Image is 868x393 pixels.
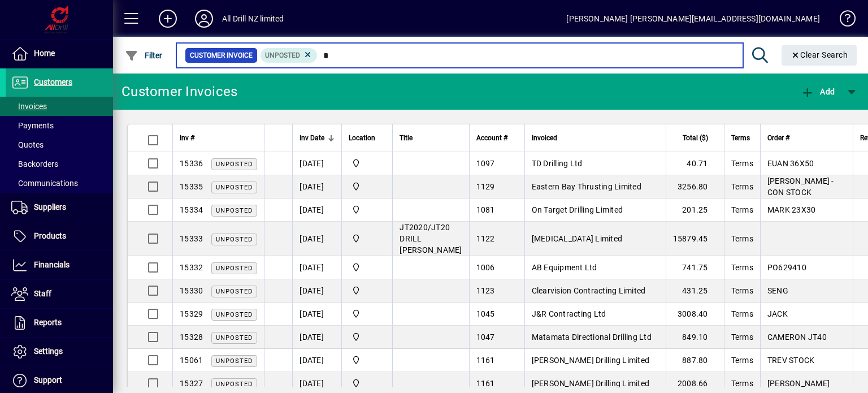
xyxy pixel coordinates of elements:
td: 849.10 [666,326,724,349]
span: 1129 [476,182,495,191]
div: Account # [476,132,518,144]
span: PO629410 [767,263,806,272]
span: TREV STOCK [767,356,815,365]
span: 15329 [180,309,203,318]
a: Backorders [6,154,113,174]
span: EBT [349,180,385,193]
span: All Drill NZ Limited [349,157,385,170]
span: 15328 [180,332,203,342]
span: Account # [476,132,507,144]
a: Financials [6,251,113,279]
span: Terms [731,286,753,295]
span: All Drill NZ Limited [349,204,385,216]
span: Clearvision Contracting Limited [532,286,646,295]
span: 1161 [476,379,495,388]
td: [DATE] [292,279,341,303]
td: 3008.40 [666,303,724,326]
span: Matamata Directional Drilling Ltd [532,332,652,342]
a: Products [6,222,113,251]
td: [DATE] [292,152,341,175]
td: [DATE] [292,175,341,198]
button: Profile [186,8,222,29]
span: [MEDICAL_DATA] Limited [532,234,623,243]
span: Order # [767,132,789,144]
td: [DATE] [292,198,341,222]
div: Invoiced [532,132,659,144]
td: [DATE] [292,222,341,256]
span: J&R Contracting Ltd [532,309,606,318]
mat-chip: Customer Invoice Status: Unposted [261,48,318,63]
span: [PERSON_NAME] Drilling Limited [532,379,650,388]
td: [DATE] [292,326,341,349]
span: Customer Invoice [190,50,253,61]
span: 1047 [476,332,495,342]
button: Add [798,81,837,102]
div: Location [349,132,385,144]
a: Reports [6,309,113,337]
span: 15061 [180,356,203,365]
a: Quotes [6,135,113,154]
span: [PERSON_NAME] [767,379,830,388]
span: Terms [731,159,753,168]
td: 3256.80 [666,175,724,198]
span: 15333 [180,234,203,243]
span: Staff [34,289,51,298]
span: 15327 [180,379,203,388]
span: Suppliers [34,202,66,211]
span: On Target Drilling Limited [532,205,623,214]
span: Terms [731,356,753,365]
a: Payments [6,116,113,135]
span: Unposted [216,161,253,168]
span: Unposted [216,265,253,272]
span: Location [349,132,375,144]
td: [DATE] [292,256,341,279]
span: JT2020/JT20 DRILL [PERSON_NAME] [400,223,462,254]
div: All Drill NZ limited [222,10,284,28]
a: Suppliers [6,193,113,222]
span: 1097 [476,159,495,168]
span: 1123 [476,286,495,295]
span: [PERSON_NAME] - CON STOCK [767,176,834,197]
td: [DATE] [292,303,341,326]
span: Unposted [216,236,253,243]
span: Customers [34,77,72,87]
span: Invoices [11,102,47,111]
span: 15334 [180,205,203,214]
button: Filter [122,45,166,66]
a: Settings [6,338,113,366]
span: All Drill NZ Limited [349,284,385,297]
a: Home [6,40,113,68]
td: 431.25 [666,279,724,303]
span: Terms [731,309,753,318]
span: Filter [125,51,163,60]
span: 1122 [476,234,495,243]
span: Unposted [216,184,253,191]
span: Inv Date [300,132,324,144]
a: Knowledge Base [831,2,854,39]
span: Add [801,87,835,96]
span: Unposted [216,207,253,214]
td: 40.71 [666,152,724,175]
span: All Drill NZ Limited [349,377,385,390]
td: 15879.45 [666,222,724,256]
div: Inv Date [300,132,335,144]
span: [PERSON_NAME] Drilling Limited [532,356,650,365]
div: Customer Invoices [121,83,237,101]
span: 1006 [476,263,495,272]
span: Invoiced [532,132,557,144]
span: AB Equipment Ltd [532,263,597,272]
span: Support [34,375,62,385]
span: 15330 [180,286,203,295]
button: Clear [782,45,857,66]
span: Unposted [265,51,300,59]
span: Terms [731,205,753,214]
span: TD Drilling Ltd [532,159,583,168]
div: [PERSON_NAME] [PERSON_NAME][EMAIL_ADDRESS][DOMAIN_NAME] [566,10,820,28]
a: Communications [6,174,113,193]
span: All Drill NZ Limited [349,354,385,366]
span: All Drill NZ Limited [349,308,385,320]
span: JACK [767,309,788,318]
span: Clear Search [791,50,848,59]
td: 741.75 [666,256,724,279]
span: Reports [34,318,62,327]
